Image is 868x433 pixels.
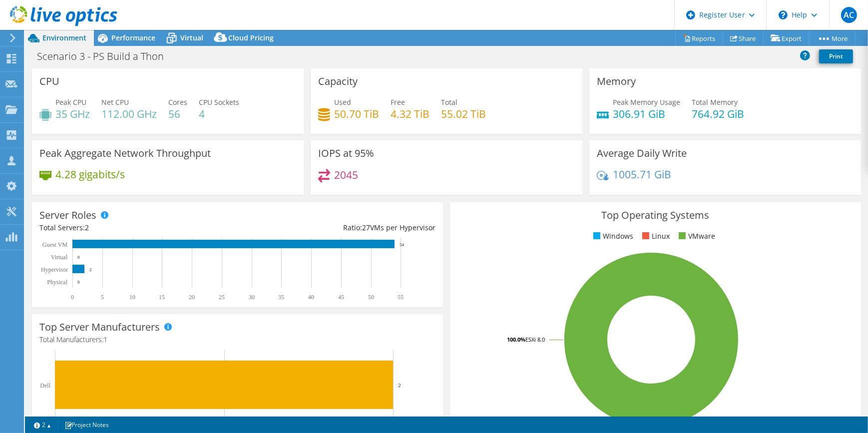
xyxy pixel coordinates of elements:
[101,294,104,301] text: 5
[249,294,255,301] text: 30
[763,30,810,46] a: Export
[613,97,680,107] span: Peak Memory Usage
[597,76,636,87] h3: Memory
[318,148,374,159] h3: IOPS at 95%
[101,108,157,119] h4: 112.00 GHz
[219,294,225,301] text: 25
[103,335,107,344] span: 1
[591,231,633,242] li: Windows
[55,97,86,107] span: Peak CPU
[199,97,239,107] span: CPU Sockets
[57,419,116,431] a: Project Notes
[391,108,430,119] h4: 4.32 TiB
[77,255,80,260] text: 0
[42,33,86,42] span: Environment
[398,382,401,388] text: 2
[338,294,344,301] text: 45
[77,280,80,285] text: 0
[640,231,670,242] li: Linux
[362,223,370,232] span: 27
[391,97,405,107] span: Free
[42,241,67,248] text: Guest VM
[676,231,715,242] li: VMware
[308,294,314,301] text: 40
[199,108,239,119] h4: 4
[675,30,723,46] a: Reports
[334,108,379,119] h4: 50.70 TiB
[39,76,59,87] h3: CPU
[400,242,405,247] text: 54
[723,30,764,46] a: Share
[457,210,854,221] h3: Top Operating Systems
[597,148,687,159] h3: Average Daily Write
[692,108,744,119] h4: 764.92 GiB
[40,382,50,389] text: Dell
[101,97,129,107] span: Net CPU
[613,108,680,119] h4: 306.91 GiB
[129,294,135,301] text: 10
[237,222,435,233] div: Ratio: VMs per Hypervisor
[41,266,68,273] text: Hypervisor
[441,97,457,107] span: Total
[278,294,284,301] text: 35
[39,334,435,345] h4: Total Manufacturers:
[55,169,125,180] h4: 4.28 gigabits/s
[51,254,68,261] text: Virtual
[525,336,545,343] tspan: ESXi 8.0
[85,223,89,232] span: 2
[55,108,90,119] h4: 35 GHz
[819,49,853,63] a: Print
[334,169,358,180] h4: 2045
[507,336,525,343] tspan: 100.0%
[111,33,155,42] span: Performance
[27,419,58,431] a: 2
[318,76,358,87] h3: Capacity
[228,33,274,42] span: Cloud Pricing
[168,97,187,107] span: Cores
[398,294,404,301] text: 55
[168,108,187,119] h4: 56
[32,51,179,62] h1: Scenario 3 - PS Build a Thon
[89,267,92,272] text: 2
[189,294,195,301] text: 20
[159,294,165,301] text: 15
[39,148,211,159] h3: Peak Aggregate Network Throughput
[334,97,351,107] span: Used
[841,7,857,23] span: AC
[613,169,671,180] h4: 1005.71 GiB
[441,108,486,119] h4: 55.02 TiB
[180,33,203,42] span: Virtual
[39,210,96,221] h3: Server Roles
[47,279,67,286] text: Physical
[368,294,374,301] text: 50
[71,294,74,301] text: 0
[39,222,237,233] div: Total Servers:
[809,30,856,46] a: More
[39,322,160,333] h3: Top Server Manufacturers
[692,97,738,107] span: Total Memory
[779,10,788,19] svg: \n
